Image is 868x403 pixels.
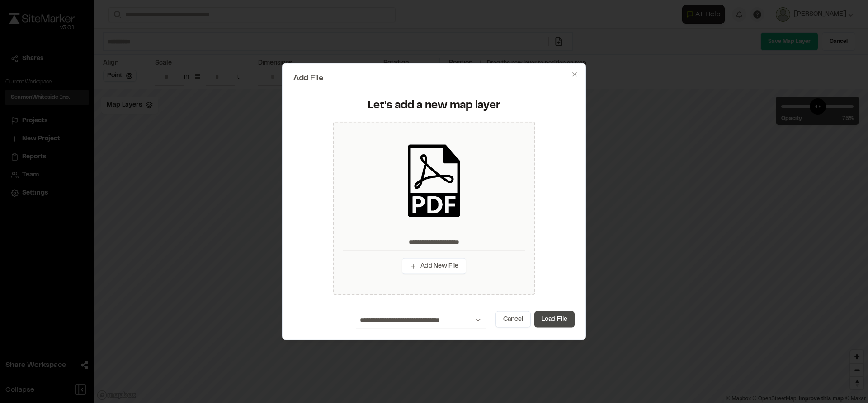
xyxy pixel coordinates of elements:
[402,258,466,274] button: Add New File
[293,74,575,82] h2: Add File
[398,144,470,217] img: pdf_black_icon.png
[534,311,575,328] button: Load File
[495,311,531,328] button: Cancel
[299,98,569,113] div: Let's add a new map layer
[333,122,535,295] div: Add New File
